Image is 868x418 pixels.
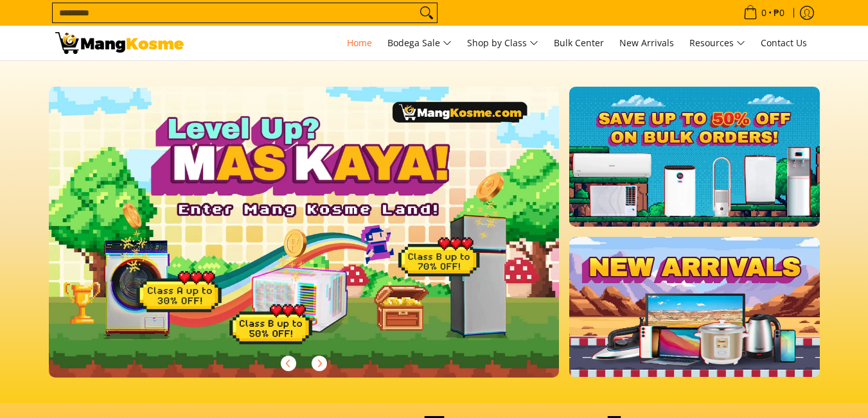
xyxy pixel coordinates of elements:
span: 0 [759,8,768,17]
span: Home [347,37,372,49]
a: New Arrivals [613,26,680,60]
span: Contact Us [761,37,807,49]
img: Gaming desktop banner [49,87,560,378]
img: Mang Kosme: Your Home Appliances Warehouse Sale Partner! [55,32,184,54]
span: ₱0 [772,8,786,17]
button: Previous [274,349,303,378]
span: New Arrivals [619,37,674,49]
a: Resources [683,26,752,60]
span: Resources [689,35,745,51]
button: Search [416,3,437,22]
span: • [740,6,788,20]
a: Bulk Center [547,26,610,60]
a: Bodega Sale [381,26,458,60]
span: Shop by Class [467,35,538,51]
span: Bodega Sale [387,35,452,51]
a: Shop by Class [461,26,545,60]
button: Next [305,349,333,378]
nav: Main Menu [197,26,813,60]
a: Contact Us [754,26,813,60]
a: Home [341,26,378,60]
span: Bulk Center [554,37,604,49]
